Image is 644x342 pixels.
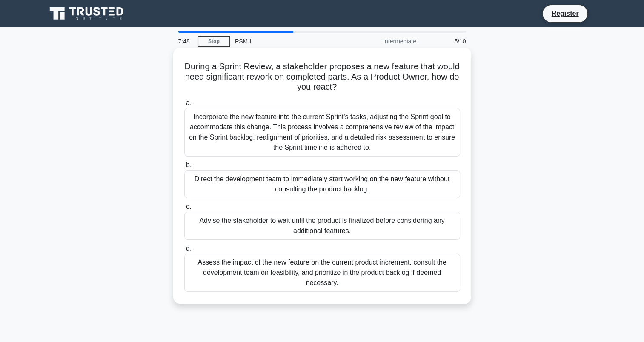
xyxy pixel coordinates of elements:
[173,33,198,50] div: 7:48
[198,36,230,47] a: Stop
[183,61,461,93] h5: During a Sprint Review, a stakeholder proposes a new feature that would need significant rework o...
[186,161,192,168] span: b.
[184,170,460,198] div: Direct the development team to immediately start working on the new feature without consulting th...
[230,33,347,50] div: PSM I
[186,203,191,210] span: c.
[186,99,192,106] span: a.
[347,33,421,50] div: Intermediate
[186,245,192,252] span: d.
[421,33,471,50] div: 5/10
[184,108,460,157] div: Incorporate the new feature into the current Sprint's tasks, adjusting the Sprint goal to accommo...
[546,8,584,19] a: Register
[184,212,460,240] div: Advise the stakeholder to wait until the product is finalized before considering any additional f...
[184,254,460,292] div: Assess the impact of the new feature on the current product increment, consult the development te...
